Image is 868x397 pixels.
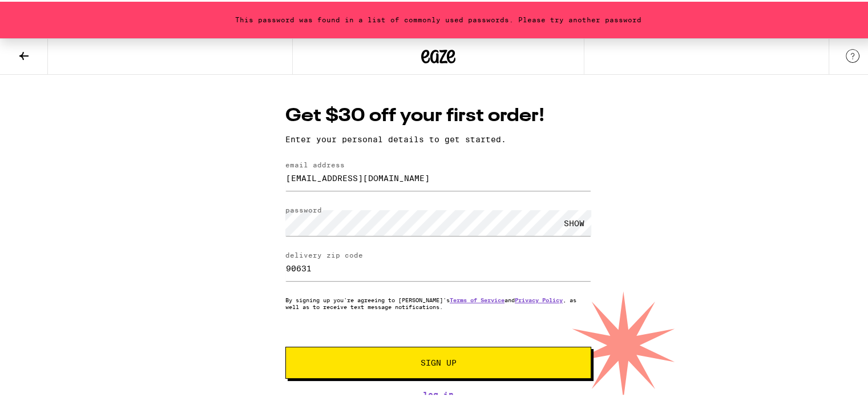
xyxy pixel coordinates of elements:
[421,357,457,365] span: Sign Up
[285,204,322,212] label: password
[285,159,345,167] label: email address
[285,250,363,257] label: delivery zip code
[450,295,504,302] a: Terms of Service
[285,254,591,279] input: delivery zip code
[285,345,591,377] button: Sign Up
[285,102,591,127] h1: Get $30 off your first order!
[557,208,591,234] div: SHOW
[285,295,591,308] p: By signing up you're agreeing to [PERSON_NAME]'s and , as well as to receive text message notific...
[515,295,563,302] a: Privacy Policy
[7,8,82,17] span: Hi. Need any help?
[285,163,591,189] input: email address
[285,133,591,142] p: Enter your personal details to get started.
